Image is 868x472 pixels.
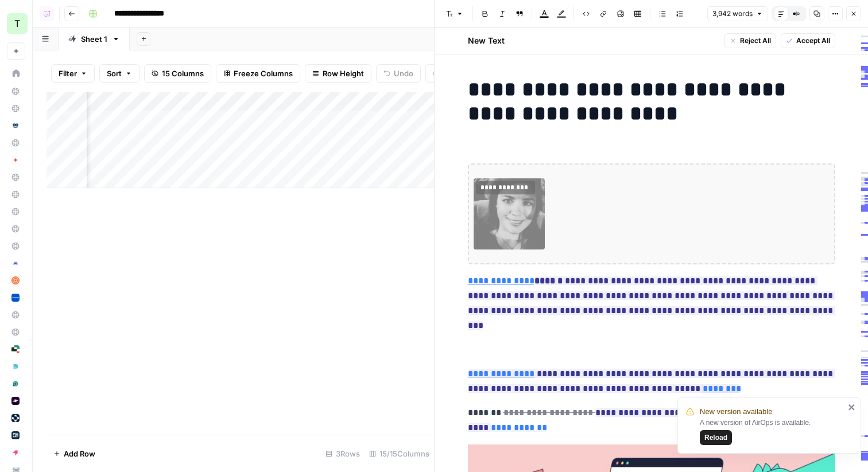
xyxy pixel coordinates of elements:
button: Undo [376,64,421,83]
img: 8r7vcgjp7k596450bh7nfz5jb48j [11,414,20,422]
img: pf0m9uptbb5lunep0ouiqv2syuku [11,397,20,405]
button: Reload [700,430,732,445]
img: 0xotxkj32g9ill9ld0jvwrjjfnpj [11,431,20,439]
a: Home [7,64,25,83]
a: Sheet 1 [59,28,130,50]
span: Freeze Columns [234,68,293,79]
span: 3,942 words [712,9,753,19]
button: Reject All [724,33,776,48]
button: Accept All [781,33,835,48]
img: jg2db1r2bojt4rpadgkfzs6jzbyg [11,156,20,164]
img: piswy9vrvpur08uro5cr7jpu448u [11,448,20,457]
img: e96rwc90nz550hm4zzehfpz0of55 [11,276,20,284]
h2: New Text [468,35,505,46]
button: Freeze Columns [216,64,300,83]
span: Reload [704,432,727,443]
img: 6qj8gtflwv87ps1ofr2h870h2smq [11,380,20,388]
button: Workspace: Travis Demo [7,9,25,38]
span: New version available [700,406,772,418]
span: Add Row [64,448,95,459]
img: 1rmbdh83liigswmnvqyaq31zy2bw [11,294,20,302]
img: fan0pbaj1h6uk31gyhtjyk7uzinz [11,259,20,267]
span: Sort [107,68,122,79]
span: T [14,17,20,30]
button: Row Height [305,64,371,83]
div: 15/15 Columns [365,444,434,463]
span: 15 Columns [162,68,204,79]
div: Sheet 1 [81,33,107,45]
span: Row Height [323,68,364,79]
button: close [848,403,856,412]
img: 21cqirn3y8po2glfqu04segrt9y0 [11,362,20,370]
div: A new version of AirOps is available. [700,418,844,445]
span: Undo [394,68,413,79]
div: 3 Rows [321,444,365,463]
button: 15 Columns [144,64,211,83]
button: 3,942 words [707,6,768,21]
span: Filter [59,68,77,79]
img: gof5uhmc929mcmwfs7g663om0qxx [11,122,20,130]
button: Filter [51,64,95,83]
button: Add Row [46,444,102,463]
span: Reject All [740,36,771,46]
span: Accept All [796,36,830,46]
button: Sort [99,64,139,83]
img: su6rzb6ooxtlguexw0i7h3ek2qys [11,345,20,353]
